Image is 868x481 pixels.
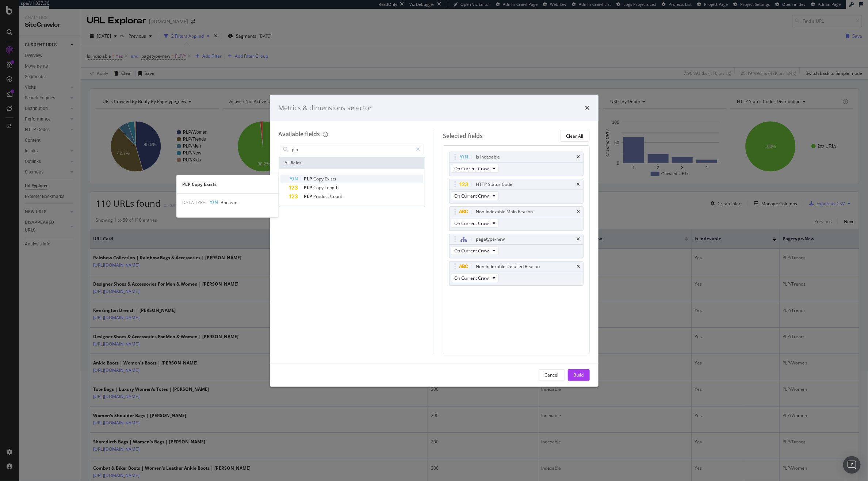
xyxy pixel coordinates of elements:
[325,184,339,191] span: Length
[454,193,490,199] span: On Current Crawl
[451,274,499,282] button: On Current Crawl
[449,234,584,258] div: pagetype-newtimesOn Current Crawl
[304,184,314,191] span: PLP
[476,263,540,270] div: Non-Indexable Detailed Reason
[314,176,325,182] span: Copy
[279,103,372,113] div: Metrics & dimensions selector
[176,181,278,187] div: PLP Copy Exists
[330,193,343,199] span: Count
[585,103,590,113] div: times
[314,193,330,199] span: Product
[539,369,565,381] button: Cancel
[449,179,584,203] div: HTTP Status CodetimesOn Current Crawl
[454,165,490,172] span: On Current Crawl
[451,246,499,255] button: On Current Crawl
[449,261,584,286] div: Non-Indexable Detailed ReasontimesOn Current Crawl
[476,236,505,243] div: pagetype-new
[314,184,325,191] span: Copy
[451,164,499,173] button: On Current Crawl
[454,220,490,226] span: On Current Crawl
[270,95,599,387] div: modal
[291,144,413,155] input: Search by field name
[454,248,490,254] span: On Current Crawl
[325,176,337,182] span: Exists
[476,181,512,188] div: HTTP Status Code
[451,191,499,200] button: On Current Crawl
[449,206,584,231] div: Non-Indexable Main ReasontimesOn Current Crawl
[451,219,499,228] button: On Current Crawl
[568,369,590,381] button: Build
[843,456,861,474] div: Open Intercom Messenger
[577,237,580,241] div: times
[304,176,314,182] span: PLP
[476,208,533,215] div: Non-Indexable Main Reason
[577,264,580,269] div: times
[577,155,580,159] div: times
[476,153,500,161] div: Is Indexable
[449,152,584,176] div: Is IndexabletimesOn Current Crawl
[566,133,584,139] div: Clear All
[560,130,590,142] button: Clear All
[454,275,490,281] span: On Current Crawl
[577,182,580,187] div: times
[574,372,584,378] div: Build
[577,210,580,214] div: times
[279,130,320,138] div: Available fields
[443,132,483,140] div: Selected fields
[545,372,559,378] div: Cancel
[279,157,425,169] div: All fields
[304,193,314,199] span: PLP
